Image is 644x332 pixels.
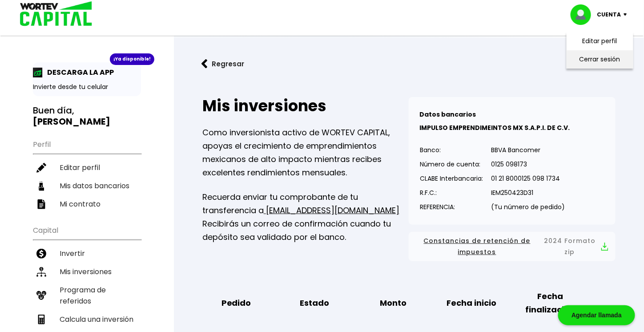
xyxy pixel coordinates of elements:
[33,68,43,77] img: app-icon
[447,296,497,310] b: Fecha inicio
[621,13,633,16] img: icon-down
[33,115,110,128] b: [PERSON_NAME]
[380,296,407,310] b: Monto
[33,263,141,281] a: Mis inversiones
[202,126,409,179] p: Como inversionista activo de WORTEV CAPITAL, apoyas el crecimiento de emprendimientos mexicanos d...
[491,143,565,157] p: BBVA Bancomer
[564,50,636,69] li: Cerrar sesión
[33,177,141,195] a: Mis datos bancarios
[221,296,251,310] b: Pedido
[420,143,483,157] p: Banco:
[33,281,141,310] a: Programa de referidos
[36,315,46,324] img: calculadora-icon.17d418c4.svg
[491,158,565,171] p: 0125 098173
[36,163,46,173] img: editar-icon.952d3147.svg
[110,53,154,65] div: ¡Ya disponible!
[43,67,114,78] p: DESCARGA LA APP
[202,97,409,115] h2: Mis inversiones
[416,235,608,258] button: Constancias de retención de impuestos2024 Formato zip
[264,205,399,216] a: [EMAIL_ADDRESS][DOMAIN_NAME]
[420,158,483,171] p: Número de cuenta:
[36,291,46,300] img: recomiendanos-icon.9b8e9327.svg
[491,186,565,199] p: IEM250423D31
[558,305,635,325] div: Agendar llamada
[583,36,617,46] a: Editar perfil
[33,158,141,177] a: Editar perfil
[36,267,46,277] img: inversiones-icon.6695dc30.svg
[420,200,483,214] p: REFERENCIA:
[300,296,330,310] b: Estado
[419,123,570,132] b: IMPULSO EMPRENDIMEINTOS MX S.A.P.I. DE C.V.
[188,52,630,76] a: flecha izquierdaRegresar
[420,172,483,185] p: CLABE Interbancaria:
[33,244,141,263] a: Invertir
[36,249,46,259] img: invertir-icon.b3b967d7.svg
[420,186,483,199] p: R.F.C.:
[33,82,141,92] p: Invierte desde tu celular
[33,134,141,213] ul: Perfil
[201,59,208,69] img: flecha izquierda
[517,290,584,316] b: Fecha finalización
[491,200,565,214] p: (Tu número de pedido)
[416,235,538,258] span: Constancias de retención de impuestos
[33,310,141,328] a: Calcula una inversión
[36,199,46,209] img: contrato-icon.f2db500c.svg
[36,181,46,191] img: datos-icon.10cf9172.svg
[571,4,597,25] img: profile-image
[33,105,141,127] h3: Buen día,
[491,172,565,185] p: 01 21 8000125 098 1734
[188,52,258,76] button: Regresar
[597,8,621,21] p: Cuenta
[419,110,476,119] b: Datos bancarios
[33,195,141,213] a: Mi contrato
[202,190,409,244] p: Recuerda enviar tu comprobante de tu transferencia a Recibirás un correo de confirmación cuando t...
